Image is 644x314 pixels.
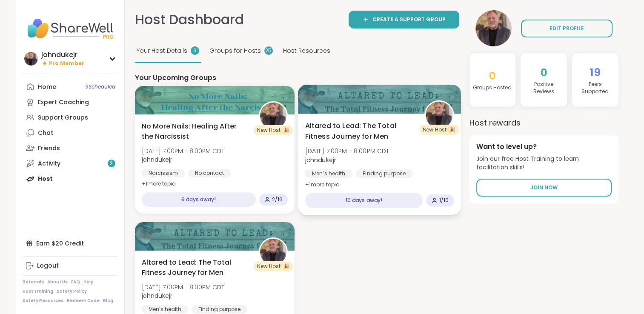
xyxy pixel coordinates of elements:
img: johndukejr [426,102,452,128]
div: Earn $20 Credit [23,236,117,251]
img: ShareWell Nav Logo [23,14,117,43]
span: 19 [590,65,601,80]
span: No More Nails: Healing After the Narcissist [142,121,249,142]
a: Friends [23,140,117,156]
div: Friends [38,144,60,153]
span: Altared to Lead: The Total Fitness Journey for Men [305,121,415,142]
h4: Your Upcoming Groups [135,73,459,83]
h3: Host rewards [469,117,618,128]
a: Logout [23,258,117,274]
div: Men’s health [142,305,188,314]
div: Activity [38,160,60,168]
a: Referrals [23,279,44,285]
h4: Positive Review s [524,81,564,95]
span: Groups for Hosts [209,46,261,55]
a: Host Training [23,288,53,294]
a: Chat [23,125,117,140]
span: Pro Member [49,60,84,67]
img: johndukejr [24,52,38,66]
b: johndukejr [142,155,172,164]
div: Support Groups [38,114,88,122]
b: johndukejr [142,291,172,300]
div: New Host! 🎉 [419,125,459,135]
div: No contact [188,169,231,177]
div: Logout [37,262,59,270]
a: Safety Policy [57,288,87,294]
span: 1 / 10 [439,197,448,204]
div: 6 days away! [142,192,256,207]
h4: Groups Hosted [473,84,512,91]
img: johndukejr [260,239,286,265]
a: Redeem Code [67,298,100,304]
span: [DATE] 7:00PM - 8:00PM CDT [142,283,224,291]
a: FAQ [71,279,80,285]
a: Support Groups [23,110,117,125]
a: Create a support group [349,11,459,29]
span: Your Host Details [137,46,187,55]
div: Men’s health [305,169,352,178]
div: 25 [264,46,273,55]
h4: Peers Supported [575,81,615,95]
div: Expert Coaching [38,98,89,107]
span: Altared to Lead: The Total Fitness Journey for Men [142,257,249,278]
div: New Host! 🎉 [254,125,293,135]
span: 0 [541,65,547,80]
b: johndukejr [305,155,336,164]
a: Blog [103,298,113,304]
a: EDIT PROFILE [521,20,613,37]
div: Home [38,83,56,91]
div: New Host! 🎉 [254,261,293,271]
a: Join Now [476,179,612,197]
span: 0 [489,69,496,83]
span: EDIT PROFILE [550,25,584,32]
span: Create a support group [372,16,446,23]
span: 2 / 16 [272,196,283,203]
div: 10 days away! [305,193,422,208]
div: Narcissism [142,169,185,177]
a: Activity2 [23,156,117,171]
div: Finding purpose [355,169,412,178]
span: 2 [110,160,113,167]
div: 9 [191,46,199,55]
img: johndukejr [260,103,286,129]
span: Join Now [530,184,558,191]
span: 9 Scheduled [85,83,115,90]
img: johndukejr [475,10,512,46]
span: Join our free Host Training to learn facilitation skills! [476,155,612,171]
span: [DATE] 7:00PM - 8:00PM CDT [142,147,224,155]
h1: Host Dashboard [135,10,244,29]
span: [DATE] 7:00PM - 8:00PM CDT [305,147,389,155]
a: Expert Coaching [23,94,117,110]
div: Chat [38,129,53,137]
h4: Want to level up? [476,142,612,151]
div: Finding purpose [192,305,247,314]
a: Home9Scheduled [23,79,117,94]
div: johndukejr [41,50,84,60]
span: Host Resources [283,46,330,55]
a: Help [83,279,94,285]
a: About Us [47,279,68,285]
a: Safety Resources [23,298,63,304]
